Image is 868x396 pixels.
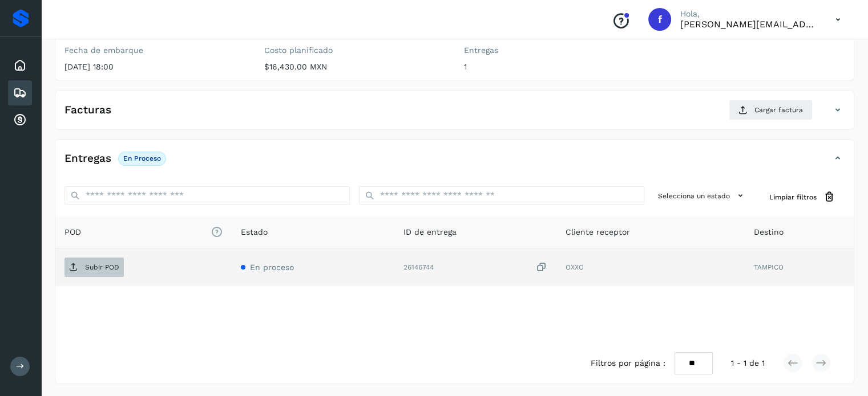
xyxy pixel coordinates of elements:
p: Hola, [680,9,817,19]
label: Costo planificado [264,46,446,55]
td: TAMPICO [745,248,854,286]
span: Limpiar filtros [769,192,817,202]
div: Embarques [8,80,32,105]
span: En proceso [250,263,294,272]
p: 1 [464,62,645,72]
span: Cargar factura [754,105,803,115]
div: Inicio [8,53,32,78]
label: Fecha de embarque [64,46,246,55]
div: Cuentas por cobrar [8,108,32,133]
span: Filtros por página : [591,357,665,369]
span: Cliente receptor [566,226,630,238]
button: Subir POD [64,258,124,277]
span: 1 - 1 de 1 [731,357,765,369]
p: flor.compean@gruporeyes.com.mx [680,19,817,30]
span: POD [64,226,223,238]
span: ID de entrega [403,226,457,238]
td: OXXO [556,248,745,286]
p: Subir POD [85,263,119,271]
label: Entregas [464,46,645,55]
h4: Facturas [64,104,111,117]
button: Cargar factura [729,100,813,120]
p: [DATE] 18:00 [64,62,246,72]
h4: Entregas [64,152,111,165]
p: En proceso [123,154,161,162]
span: Destino [754,226,784,238]
div: 26146744 [403,262,547,273]
div: EntregasEn proceso [55,149,854,177]
span: Estado [241,226,268,238]
button: Selecciona un estado [653,186,751,205]
button: Limpiar filtros [760,186,845,207]
div: FacturasCargar factura [55,100,854,129]
p: $16,430.00 MXN [264,62,446,72]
